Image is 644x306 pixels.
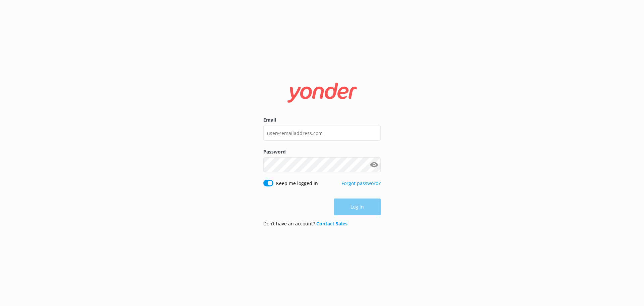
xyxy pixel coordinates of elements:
[341,180,381,186] a: Forgot password?
[316,220,347,227] a: Contact Sales
[367,158,381,172] button: Show password
[263,126,381,141] input: user@emailaddress.com
[263,148,381,156] label: Password
[263,220,347,227] p: Don’t have an account?
[276,180,318,187] label: Keep me logged in
[263,116,381,124] label: Email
